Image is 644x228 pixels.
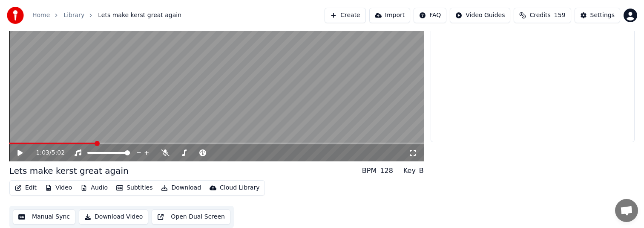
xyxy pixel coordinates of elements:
[380,166,393,176] div: 128
[32,11,50,20] a: Home
[369,8,410,23] button: Import
[419,166,424,176] div: B
[414,8,446,23] button: FAQ
[9,165,129,177] div: Lets make kerst great again
[152,209,230,225] button: Open Dual Screen
[113,182,156,194] button: Subtitles
[36,149,57,157] div: /
[220,184,259,192] div: Cloud Library
[514,8,571,23] button: Credits159
[63,11,84,20] a: Library
[36,149,49,157] span: 1:03
[98,11,181,20] span: Lets make kerst great again
[7,7,24,24] img: youka
[11,182,40,194] button: Edit
[79,209,148,225] button: Download Video
[615,199,638,222] div: Open de chat
[575,8,620,23] button: Settings
[450,8,510,23] button: Video Guides
[325,8,366,23] button: Create
[158,182,204,194] button: Download
[13,209,75,225] button: Manual Sync
[590,11,615,20] div: Settings
[362,166,377,176] div: BPM
[77,182,111,194] button: Audio
[403,166,416,176] div: Key
[529,11,550,20] span: Credits
[42,182,75,194] button: Video
[554,11,566,20] span: 159
[32,11,181,20] nav: breadcrumb
[52,149,65,157] span: 5:02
